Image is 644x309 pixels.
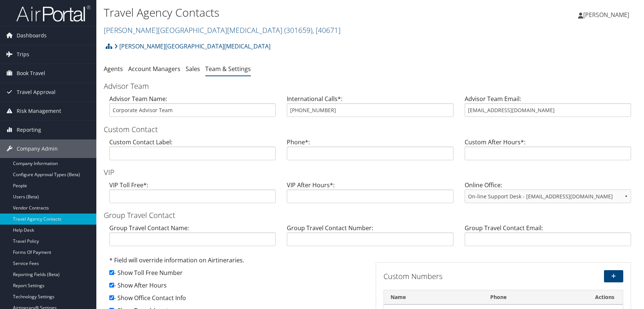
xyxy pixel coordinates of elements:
[459,94,637,123] div: Advisor Team Email:
[104,81,637,91] h3: Advisor Team
[109,256,365,268] div: * Field will override information on Airtineraries.
[583,11,629,19] span: [PERSON_NAME]
[586,290,623,305] th: Actions: activate to sort column ascending
[104,181,281,209] div: VIP Toll Free*:
[384,271,541,282] h3: Custom Numbers
[109,268,365,281] div: - Show Toll Free Number
[17,83,56,101] span: Travel Approval
[205,65,251,73] a: Team & Settings
[104,167,637,178] h3: VIP
[104,25,341,35] a: [PERSON_NAME][GEOGRAPHIC_DATA][MEDICAL_DATA]
[578,4,637,26] a: [PERSON_NAME]
[114,39,270,54] a: [PERSON_NAME][GEOGRAPHIC_DATA][MEDICAL_DATA]
[17,64,45,83] span: Book Travel
[384,290,484,305] th: Name: activate to sort column descending
[104,224,281,252] div: Group Travel Contact Name:
[459,224,637,252] div: Group Travel Contact Email:
[104,65,123,73] a: Agents
[459,181,637,209] div: Online Office:
[312,25,341,35] span: , [ 40671 ]
[281,224,459,252] div: Group Travel Contact Number:
[484,290,587,305] th: Phone: activate to sort column ascending
[281,138,459,166] div: Phone*:
[281,181,459,209] div: VIP After Hours*:
[104,124,637,135] h3: Custom Contact
[109,293,365,306] div: - Show Office Contact Info
[128,65,180,73] a: Account Managers
[104,138,281,166] div: Custom Contact Label:
[16,5,90,22] img: airportal-logo.png
[104,210,637,221] h3: Group Travel Contact
[281,94,459,123] div: International Calls*:
[17,26,47,45] span: Dashboards
[186,65,200,73] a: Sales
[17,140,58,158] span: Company Admin
[104,5,459,20] h1: Travel Agency Contacts
[104,94,281,123] div: Advisor Team Name:
[459,138,637,166] div: Custom After Hours*:
[17,102,61,120] span: Risk Management
[284,25,312,35] span: ( 301659 )
[109,281,365,293] div: - Show After Hours
[17,45,29,64] span: Trips
[17,121,41,139] span: Reporting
